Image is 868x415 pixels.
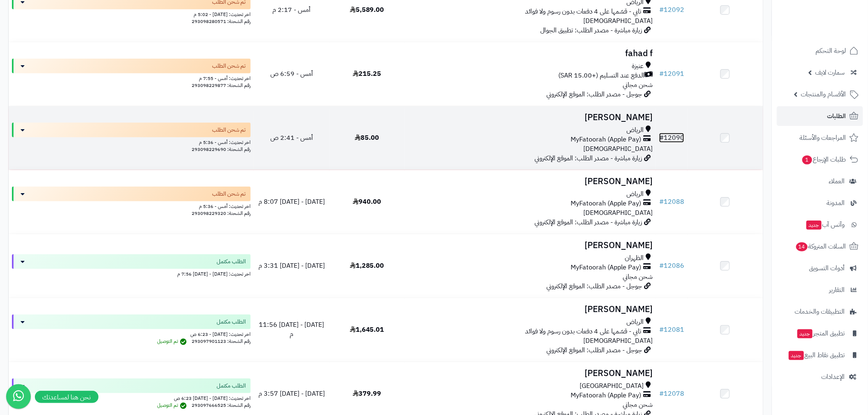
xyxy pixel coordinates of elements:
[632,62,644,71] span: عنيزة
[571,135,641,144] span: MyFatoorah (Apple Pay)
[408,177,653,186] h3: [PERSON_NAME]
[217,382,246,390] span: الطلب مكتمل
[800,132,846,144] span: المراجعات والأسئلة
[12,137,251,146] div: اخر تحديث: أمس - 5:36 م
[12,73,251,82] div: اخر تحديث: أمس - 7:55 م
[659,389,684,399] a: #12078
[659,389,664,399] span: #
[659,197,664,207] span: #
[795,241,846,252] span: السلات المتروكة
[829,284,845,296] span: التقارير
[797,329,813,338] span: جديد
[157,337,189,345] span: تم التوصيل
[583,144,653,154] span: [DEMOGRAPHIC_DATA]
[623,400,653,410] span: شحن مجاني
[777,171,863,191] a: العملاء
[192,401,251,409] span: رقم الشحنة: 293097666525
[806,219,845,230] span: وآتس آب
[797,328,845,339] span: تطبيق المتجر
[659,261,664,271] span: #
[822,371,845,383] span: الإعدادات
[259,320,324,339] span: [DATE] - [DATE] 11:56 م
[777,345,863,365] a: تطبيق نقاط البيعجديد
[217,258,246,266] span: الطلب مكتمل
[788,349,845,361] span: تطبيق نقاط البيع
[272,5,311,15] span: أمس - 2:17 م
[802,155,812,164] span: 1
[408,369,653,378] h3: [PERSON_NAME]
[212,62,246,70] span: تم شحن الطلب
[659,5,664,15] span: #
[626,189,644,199] span: الرياض
[801,89,846,100] span: الأقسام والمنتجات
[583,16,653,26] span: [DEMOGRAPHIC_DATA]
[777,128,863,148] a: المراجعات والأسئلة
[12,329,251,338] div: اخر تحديث: [DATE] - 6:23 ص
[212,190,246,198] span: تم شحن الطلب
[217,318,246,326] span: الطلب مكتمل
[408,241,653,250] h3: [PERSON_NAME]
[525,327,641,336] span: تابي - قسّمها على 4 دفعات بدون رسوم ولا فوائد
[12,393,251,402] div: اخر تحديث: [DATE] - [DATE] 6:23 ص
[626,125,644,135] span: الرياض
[192,146,251,153] span: رقم الشحنة: 293098229690
[583,336,653,346] span: [DEMOGRAPHIC_DATA]
[806,221,822,230] span: جديد
[777,302,863,322] a: التطبيقات والخدمات
[659,197,684,207] a: #12088
[353,197,381,207] span: 940.00
[827,110,846,122] span: الطلبات
[777,193,863,213] a: المدونة
[192,210,251,217] span: رقم الشحنة: 293098229320
[659,325,684,335] a: #12081
[816,45,846,57] span: لوحة التحكم
[580,381,644,391] span: [GEOGRAPHIC_DATA]
[525,7,641,16] span: تابي - قسّمها على 4 دفعات بدون رسوم ولا فوائد
[546,281,642,291] span: جوجل - مصدر الطلب: الموقع الإلكتروني
[350,5,384,15] span: 5,589.00
[571,391,641,400] span: MyFatoorah (Apple Pay)
[571,199,641,208] span: MyFatoorah (Apple Pay)
[192,82,251,89] span: رقم الشحنة: 293098229877
[777,215,863,235] a: وآتس آبجديد
[777,106,863,126] a: الطلبات
[12,201,251,210] div: اخر تحديث: أمس - 5:36 م
[659,5,684,15] a: #12092
[802,154,846,165] span: طلبات الإرجاع
[355,133,379,143] span: 85.00
[535,153,642,163] span: زيارة مباشرة - مصدر الطلب: الموقع الإلكتروني
[659,69,664,79] span: #
[777,280,863,300] a: التقارير
[623,80,653,90] span: شحن مجاني
[408,305,653,314] h3: [PERSON_NAME]
[546,89,642,99] span: جوجل - مصدر الطلب: الموقع الإلكتروني
[659,133,664,143] span: #
[777,150,863,169] a: طلبات الإرجاع1
[815,67,845,78] span: سمارت لايف
[535,217,642,227] span: زيارة مباشرة - مصدر الطلب: الموقع الإلكتروني
[408,49,653,58] h3: fahad f
[157,401,189,409] span: تم التوصيل
[659,69,684,79] a: #12091
[212,126,246,134] span: تم شحن الطلب
[408,113,653,122] h3: [PERSON_NAME]
[659,133,684,143] a: #12090
[626,317,644,327] span: الرياض
[795,306,845,317] span: التطبيقات والخدمات
[353,69,381,79] span: 215.25
[12,269,251,278] div: اخر تحديث: [DATE] - [DATE] 7:56 م
[796,242,808,251] span: 14
[258,389,325,399] span: [DATE] - [DATE] 3:57 م
[12,9,251,18] div: اخر تحديث: [DATE] - 5:02 م
[829,176,845,187] span: العملاء
[827,197,845,209] span: المدونة
[353,389,381,399] span: 379.99
[623,272,653,282] span: شحن مجاني
[777,324,863,343] a: تطبيق المتجرجديد
[192,337,251,345] span: رقم الشحنة: 293097901123
[270,69,313,79] span: أمس - 6:59 ص
[546,345,642,355] span: جوجل - مصدر الطلب: الموقع الإلكتروني
[777,41,863,61] a: لوحة التحكم
[540,25,642,35] span: زيارة مباشرة - مصدر الطلب: تطبيق الجوال
[350,325,384,335] span: 1,645.01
